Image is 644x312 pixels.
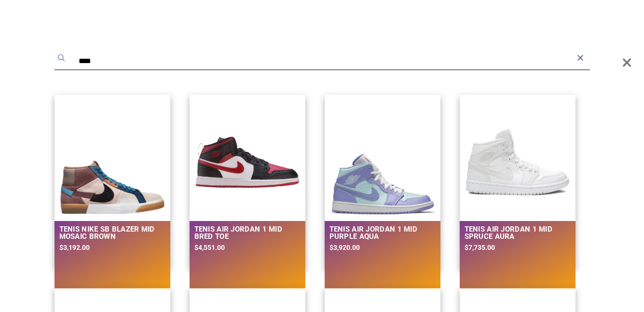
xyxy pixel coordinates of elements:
[194,226,301,240] h2: Tenis Air Jordan 1 Mid Bred Toe
[59,159,165,215] img: Tenis Nike Sb Blazer Mid Mosaic Brown
[465,244,495,251] span: $7,735.00
[460,95,575,268] a: Tenis Air Jordan 1 Mid Spruce AuraTenis Air Jordan 1 Mid Spruce Aura$7,735.00
[575,53,585,63] button: Reset
[329,153,436,215] img: Tenis Air Jordan 1 Mid Purple Aqua
[622,48,632,77] span: Close Overlay
[194,244,225,251] span: $4,551.00
[190,95,305,268] a: Tenis Air Jordan 1 Mid Bred ToeTenis Air Jordan 1 Mid Bred Toe$4,551.00
[56,53,66,63] button: Submit
[329,244,360,251] span: $3,920.00
[194,109,301,215] img: Tenis Air Jordan 1 Mid Bred Toe
[465,226,571,240] h2: Tenis Air Jordan 1 Mid Spruce Aura
[59,244,90,251] span: $3,192.00
[465,109,571,215] img: Tenis Air Jordan 1 Mid Spruce Aura
[325,95,440,268] a: Tenis Air Jordan 1 Mid Purple AquaTenis Air Jordan 1 Mid Purple Aqua$3,920.00
[329,226,436,240] h2: Tenis Air Jordan 1 Mid Purple Aqua
[59,226,165,240] h2: Tenis Nike Sb Blazer Mid Mosaic Brown
[55,95,170,268] a: Tenis Nike Sb Blazer Mid Mosaic BrownTenis Nike Sb Blazer Mid Mosaic Brown$3,192.00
